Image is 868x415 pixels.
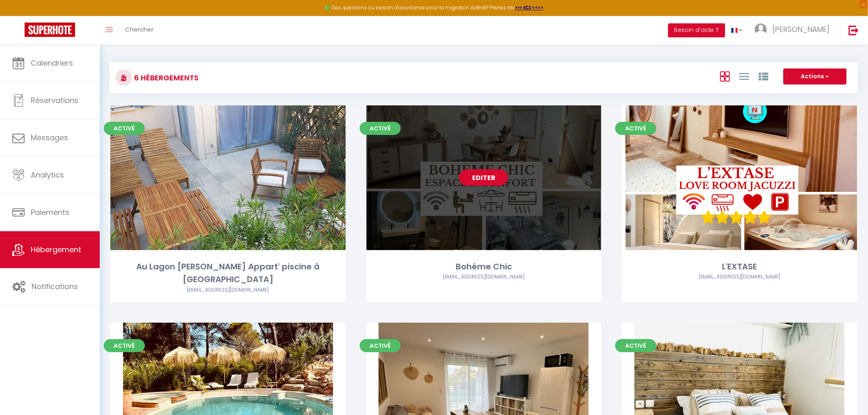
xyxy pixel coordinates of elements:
[515,4,544,11] a: >>> ICI <<<<
[755,23,767,36] img: ...
[132,68,199,87] h3: 6 Hébergements
[360,339,401,352] span: Activé
[104,122,145,135] span: Activé
[783,68,847,85] button: Actions
[104,339,145,352] span: Activé
[125,25,153,34] span: Chercher
[622,273,857,281] div: Airbnb
[31,244,81,255] span: Hébergement
[110,286,346,294] div: Airbnb
[31,207,69,217] span: Paiements
[615,122,656,135] span: Activé
[360,122,401,135] span: Activé
[31,58,73,68] span: Calendriers
[366,260,602,273] div: Bohéme Chic
[32,281,78,292] span: Notifications
[668,23,725,37] button: Besoin d'aide ?
[772,24,830,34] span: [PERSON_NAME]
[31,132,68,143] span: Messages
[119,16,160,45] a: Chercher
[366,273,602,281] div: Airbnb
[110,260,346,286] div: Au Lagon [PERSON_NAME] Appart' piscine à [GEOGRAPHIC_DATA]
[739,69,749,83] a: Vue en Liste
[615,339,656,352] span: Activé
[849,25,859,35] img: logout
[622,260,857,273] div: L'EXTASE
[758,69,768,83] a: Vue par Groupe
[25,23,75,37] img: Super Booking
[459,169,508,186] a: Editer
[749,16,840,45] a: ... [PERSON_NAME]
[31,170,64,180] span: Analytics
[720,69,730,83] a: Vue en Box
[31,95,78,105] span: Réservations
